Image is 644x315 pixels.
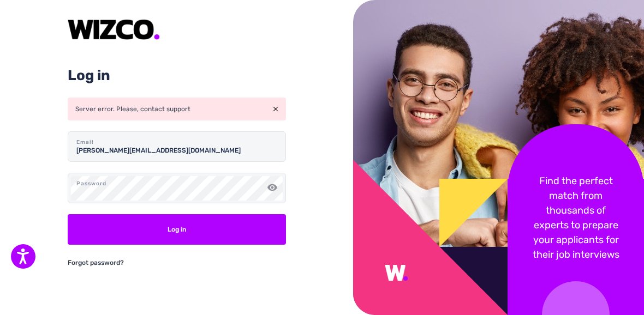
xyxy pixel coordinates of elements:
[267,183,277,192] img: Toggle password visibility
[353,124,644,315] img: sidebar.f94f5664.png
[528,174,623,262] p: Find the perfect match from thousands of experts to prepare your applicants for their job interviews
[68,19,161,40] img: IauMAAAAASUVORK5CYII=
[68,214,286,245] button: Log in
[75,104,190,114] p: Server error. Please, contact support
[68,257,124,269] a: Forgot password?
[68,67,286,84] h2: Log in
[273,106,278,112] img: close.19314b5f.svg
